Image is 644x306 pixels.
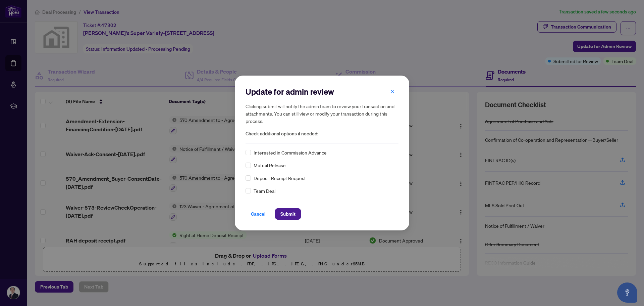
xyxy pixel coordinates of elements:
button: Cancel [246,208,271,220]
span: Submit [280,209,296,219]
span: Mutual Release [254,162,286,169]
span: Check additional options if needed: [246,130,398,138]
h5: Clicking submit will notify the admin team to review your transaction and attachments. You can st... [246,102,398,125]
h2: Update for admin review [246,86,398,97]
button: Open asap [617,282,637,303]
span: Interested in Commission Advance [254,149,327,156]
button: Submit [275,208,301,220]
span: Deposit Receipt Request [254,174,306,182]
span: Team Deal [254,187,275,194]
span: Cancel [251,209,266,219]
span: close [390,89,395,94]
